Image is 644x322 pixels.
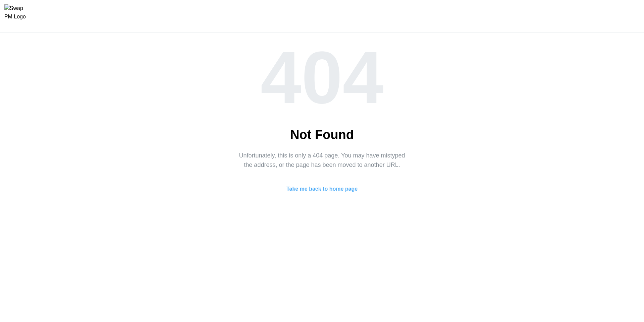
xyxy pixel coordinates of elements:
div: Unfortunately, this is only a 404 page. You may have mistyped the address, or the page has been m... [238,151,406,170]
button: Take me back to home page [279,182,365,196]
h1: Not Found [13,127,631,143]
div: 404 [13,41,631,115]
img: Swap PM Logo [4,4,32,21]
span: Take me back to home page [286,182,358,196]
